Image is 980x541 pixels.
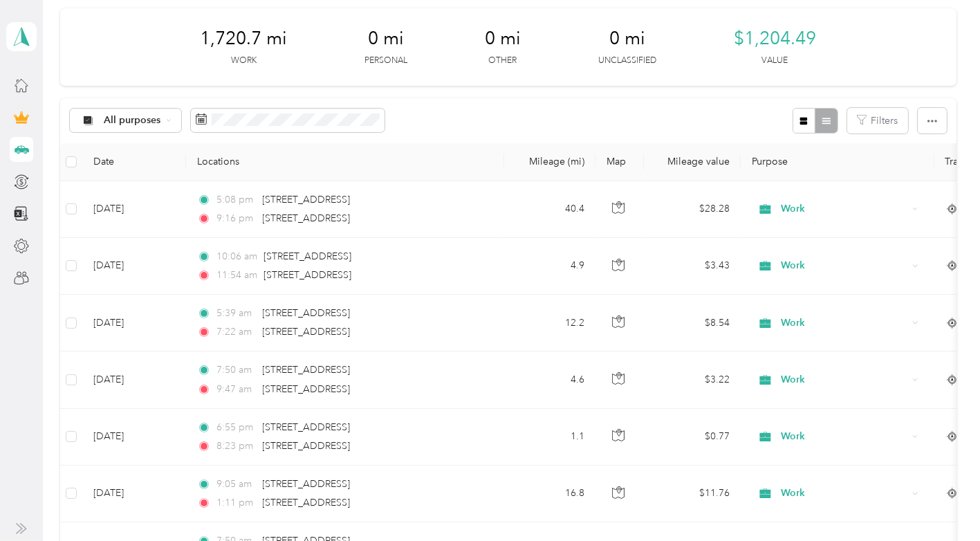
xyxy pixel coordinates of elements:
[364,55,407,67] p: Personal
[781,486,907,501] span: Work
[644,181,741,238] td: $28.28
[104,116,161,125] span: All purposes
[504,181,595,238] td: 40.4
[504,295,595,351] td: 12.2
[504,466,595,522] td: 16.8
[216,211,256,226] span: 9:16 pm
[504,143,595,181] th: Mileage (mi)
[644,351,741,408] td: $3.22
[264,250,351,262] span: [STREET_ADDRESS]
[200,28,287,50] span: 1,720.7 mi
[216,268,257,283] span: 11:54 am
[216,306,256,321] span: 5:39 am
[82,238,186,295] td: [DATE]
[216,420,256,435] span: 6:55 pm
[598,55,656,67] p: Unclassified
[734,28,816,50] span: $1,204.49
[903,464,980,541] iframe: Everlance-gr Chat Button Frame
[263,194,351,205] span: [STREET_ADDRESS]
[781,429,907,444] span: Work
[504,351,595,408] td: 4.6
[186,143,504,181] th: Locations
[644,238,741,295] td: $3.43
[368,28,404,50] span: 0 mi
[263,383,351,395] span: [STREET_ADDRESS]
[781,201,907,217] span: Work
[231,55,257,67] p: Work
[595,143,644,181] th: Map
[216,477,256,492] span: 9:05 am
[82,143,186,181] th: Date
[263,497,351,508] span: [STREET_ADDRESS]
[263,364,351,376] span: [STREET_ADDRESS]
[216,439,256,454] span: 8:23 pm
[264,269,351,281] span: [STREET_ADDRESS]
[263,212,351,224] span: [STREET_ADDRESS]
[781,258,907,273] span: Work
[644,466,741,522] td: $11.76
[504,238,595,295] td: 4.9
[82,295,186,351] td: [DATE]
[216,382,256,397] span: 9:47 am
[781,315,907,331] span: Work
[82,181,186,238] td: [DATE]
[847,108,908,134] button: Filters
[609,28,645,50] span: 0 mi
[82,466,186,522] td: [DATE]
[762,55,788,67] p: Value
[485,28,521,50] span: 0 mi
[263,440,351,452] span: [STREET_ADDRESS]
[644,409,741,466] td: $0.77
[216,249,257,264] span: 10:06 am
[82,351,186,408] td: [DATE]
[263,478,351,490] span: [STREET_ADDRESS]
[263,421,351,433] span: [STREET_ADDRESS]
[741,143,934,181] th: Purpose
[216,324,256,340] span: 7:22 am
[263,307,351,319] span: [STREET_ADDRESS]
[263,326,351,338] span: [STREET_ADDRESS]
[489,55,517,67] p: Other
[216,495,256,511] span: 1:11 pm
[216,192,256,208] span: 5:08 pm
[504,409,595,466] td: 1.1
[644,295,741,351] td: $8.54
[82,409,186,466] td: [DATE]
[216,363,256,378] span: 7:50 am
[781,372,907,387] span: Work
[644,143,741,181] th: Mileage value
